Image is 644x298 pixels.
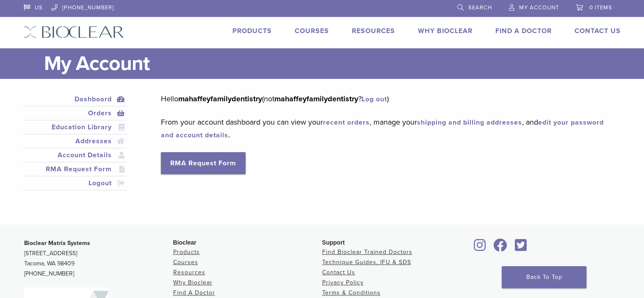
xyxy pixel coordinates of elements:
[24,26,124,38] img: Bioclear
[232,27,272,35] a: Products
[468,4,492,11] span: Search
[24,92,127,201] nav: Account pages
[417,118,522,127] a: shipping and billing addresses
[178,94,262,103] strong: mahaffeyfamilydentistry
[25,150,125,160] a: Account Details
[322,259,411,266] a: Technique Guides, IFU & SDS
[25,122,125,132] a: Education Library
[519,4,559,11] span: My Account
[323,118,370,127] a: recent orders
[24,240,90,247] strong: Bioclear Matrix Systems
[24,238,173,279] p: [STREET_ADDRESS] Tacoma, WA 98409 [PHONE_NUMBER]
[322,239,345,246] span: Support
[295,27,329,35] a: Courses
[322,279,364,286] a: Privacy Policy
[161,92,608,105] p: Hello (not ? )
[44,48,621,79] h1: My Account
[173,248,200,256] a: Products
[25,136,125,146] a: Addresses
[161,116,608,141] p: From your account dashboard you can view your , manage your , and .
[322,269,355,276] a: Contact Us
[352,27,395,35] a: Resources
[173,259,198,266] a: Courses
[173,269,205,276] a: Resources
[495,27,552,35] a: Find A Doctor
[173,289,215,296] a: Find A Doctor
[173,239,196,246] span: Bioclear
[512,244,530,252] a: Bioclear
[362,95,387,103] a: Log out
[575,27,621,35] a: Contact Us
[274,94,358,103] strong: mahaffeyfamilydentistry
[322,289,381,296] a: Terms & Conditions
[161,152,246,174] a: RMA Request Form
[502,266,586,288] a: Back To Top
[25,94,125,104] a: Dashboard
[491,244,510,252] a: Bioclear
[25,164,125,174] a: RMA Request Form
[471,244,489,252] a: Bioclear
[25,108,125,118] a: Orders
[173,279,213,286] a: Why Bioclear
[418,27,473,35] a: Why Bioclear
[589,4,612,11] span: 0 items
[25,178,125,188] a: Logout
[322,248,412,256] a: Find Bioclear Trained Doctors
